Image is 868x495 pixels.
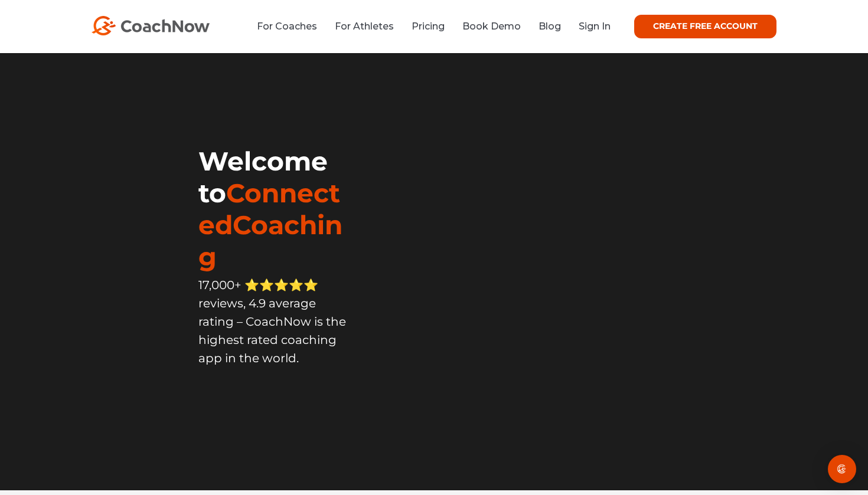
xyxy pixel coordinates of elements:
[462,21,521,32] a: Book Demo
[198,389,346,420] iframe: Embedded CTA
[828,455,856,483] div: Open Intercom Messenger
[412,21,445,32] a: Pricing
[539,21,561,32] a: Blog
[335,21,394,32] a: For Athletes
[198,278,346,365] span: 17,000+ ⭐️⭐️⭐️⭐️⭐️ reviews, 4.9 average rating – CoachNow is the highest rated coaching app in th...
[198,177,342,273] span: ConnectedCoaching
[579,21,611,32] a: Sign In
[257,21,317,32] a: For Coaches
[634,15,776,38] a: CREATE FREE ACCOUNT
[198,145,350,273] h1: Welcome to
[92,16,210,35] img: CoachNow Logo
